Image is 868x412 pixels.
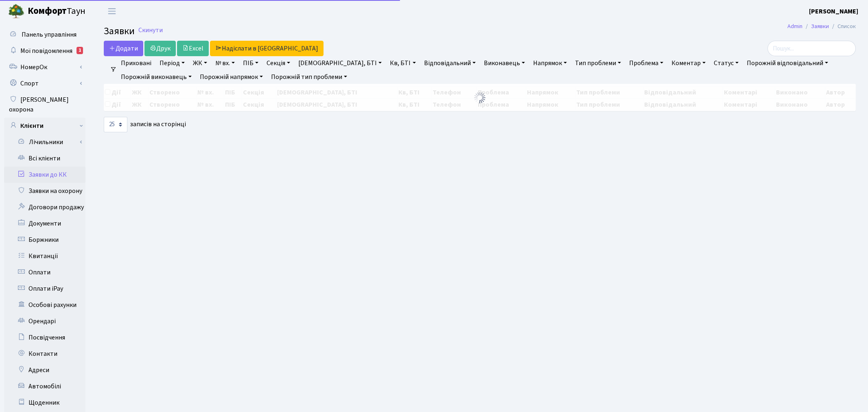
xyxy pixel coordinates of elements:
a: Приховані [118,56,155,70]
a: Коментар [668,56,709,70]
a: Автомобілі [4,378,85,394]
a: Тип проблеми [572,56,624,70]
a: Секція [263,56,293,70]
nav: breadcrumb [775,18,868,35]
a: № вх. [212,56,238,70]
a: [DEMOGRAPHIC_DATA], БТІ [295,56,385,70]
select: записів на сторінці [104,117,127,132]
a: Орендарі [4,313,85,329]
img: Обробка... [473,91,486,104]
a: Лічильники [9,134,85,150]
a: Договори продажу [4,199,85,215]
img: logo.png [8,3,24,20]
a: Спорт [4,75,85,92]
a: Всі клієнти [4,150,85,167]
a: [PERSON_NAME] охорона [4,92,85,118]
a: Статус [711,56,742,70]
a: Кв, БТІ [387,56,419,70]
a: НомерОк [4,59,85,75]
a: ЖК [190,56,210,70]
li: Список [829,22,856,31]
a: Особові рахунки [4,297,85,313]
a: Надіслати в [GEOGRAPHIC_DATA] [210,41,324,56]
a: Admin [787,22,802,31]
a: Період [156,56,188,70]
a: Боржники [4,232,85,248]
a: Заявки [811,22,829,31]
a: Напрямок [530,56,570,70]
button: Переключити навігацію [102,4,122,18]
a: Адреси [4,362,85,378]
a: Заявки на охорону [4,183,85,199]
a: Оплати iPay [4,281,85,297]
a: Додати [104,41,143,56]
a: Скинути [138,26,163,34]
span: Додати [109,44,138,53]
a: Клієнти [4,118,85,134]
label: записів на сторінці [104,117,186,132]
a: Квитанції [4,248,85,264]
span: Заявки [104,24,135,38]
a: Заявки до КК [4,167,85,183]
a: Оплати [4,264,85,281]
a: Порожній відповідальний [743,56,831,70]
a: Документи [4,215,85,232]
a: Друк [144,41,176,56]
a: Порожній тип проблеми [268,70,350,84]
a: Відповідальний [421,56,479,70]
b: [PERSON_NAME] [809,7,858,16]
div: 1 [77,47,83,54]
a: Посвідчення [4,329,85,346]
a: Панель управління [4,26,85,43]
a: Виконавець [481,56,528,70]
a: Контакти [4,346,85,362]
a: Щоденник [4,394,85,411]
span: Панель управління [22,30,77,39]
input: Пошук... [767,41,856,56]
a: Порожній напрямок [197,70,266,84]
a: Excel [177,41,209,56]
a: Мої повідомлення1 [4,43,85,59]
span: Таун [28,4,85,18]
a: [PERSON_NAME] [809,7,858,16]
a: ПІБ [240,56,262,70]
a: Проблема [626,56,667,70]
span: Мої повідомлення [20,46,72,55]
a: Порожній виконавець [118,70,195,84]
b: Комфорт [28,4,67,18]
